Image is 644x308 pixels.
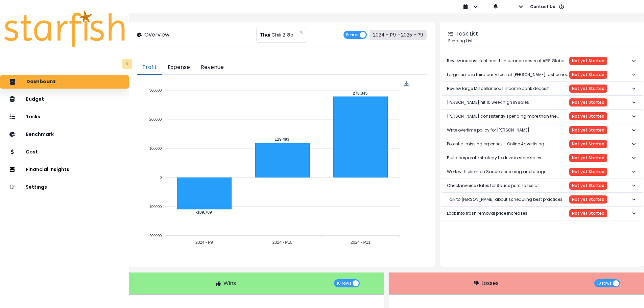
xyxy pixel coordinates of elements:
[447,163,546,180] p: Work with client on Sauce portioning and usage
[149,88,162,92] tspan: 300000
[195,61,229,75] button: Revenue
[447,205,527,222] p: Look into trash removal price increases
[442,165,643,179] button: Work with client on Sauce portioning and usageNot yet Started
[572,128,604,133] span: Not yet Started
[447,66,569,83] p: Large jump in third party fees at [PERSON_NAME] last period
[572,100,604,105] span: Not yet Started
[447,177,569,194] p: Check invoice dates for Sauce purchases at [GEOGRAPHIC_DATA]
[26,79,55,85] p: Dashboard
[26,96,44,102] p: Budget
[404,81,410,87] div: Menu
[442,54,643,68] button: Review inconsistent health insurance costs at ARS GlobalNot yet Started
[337,279,352,287] span: 10 rows
[572,156,604,160] span: Not yet Started
[447,191,563,208] p: Talk to [PERSON_NAME] about scheduling best practices
[442,193,643,206] button: Talk to [PERSON_NAME] about scheduling best practicesNot yet Started
[404,81,410,87] img: Download Profit
[572,58,604,63] span: Not yet Started
[346,31,359,39] span: Period
[447,149,541,166] p: Build corporate strategy to drive in store sales
[442,151,643,165] button: Build corporate strategy to drive in store salesNot yet Started
[260,28,293,42] span: Thai Chili 2 Go
[572,183,604,188] span: Not yet Started
[299,30,303,34] svg: close
[195,240,213,245] tspan: 2024 - P9
[442,96,643,109] button: [PERSON_NAME] hit 10 week high in salesNot yet Started
[448,38,636,44] p: Pending List
[223,279,236,287] p: Wins
[572,114,604,119] span: Not yet Started
[442,207,643,220] button: Look into trash removal price increasesNot yet Started
[447,94,529,111] p: [PERSON_NAME] hit 10 week high in sales
[144,31,169,39] p: Overview
[597,279,612,287] span: 10 rows
[299,29,303,35] button: Clear
[148,205,162,209] tspan: -100000
[447,136,544,152] p: Potential missing expenses - Online Advertising
[272,240,292,245] tspan: 2024 - P10
[572,169,604,174] span: Not yet Started
[447,122,529,139] p: Write overtime policy for [PERSON_NAME]
[442,137,643,151] button: Potential missing expenses - Online AdvertisingNot yet Started
[442,110,643,123] button: [PERSON_NAME] consistently spending more than the average location on paper and packagingNot yet ...
[447,108,569,125] p: [PERSON_NAME] consistently spending more than the average location on paper and packaging
[148,234,162,238] tspan: -200000
[572,197,604,202] span: Not yet Started
[160,175,162,180] tspan: 0
[442,68,643,81] button: Large jump in third party fees at [PERSON_NAME] last periodNot yet Started
[26,149,38,155] p: Cost
[442,82,643,95] button: Review large Miscellaneous income bank depositNot yet Started
[149,117,162,121] tspan: 200000
[351,240,371,245] tspan: 2024 - P11
[26,114,40,120] p: Tasks
[162,61,195,75] button: Expense
[149,146,162,150] tspan: 100000
[447,80,549,97] p: Review large Miscellaneous income bank deposit
[26,132,54,137] p: Benchmark
[442,123,643,137] button: Write overtime policy for [PERSON_NAME]Not yet Started
[572,72,604,77] span: Not yet Started
[481,279,499,287] p: Losses
[572,211,604,216] span: Not yet Started
[572,86,604,91] span: Not yet Started
[456,30,478,38] p: Task List
[447,52,566,69] p: Review inconsistent health insurance costs at ARS Global
[137,61,162,75] button: Profit
[442,179,643,192] button: Check invoice dates for Sauce purchases at [GEOGRAPHIC_DATA]Not yet Started
[369,30,427,40] button: 2024 - P9 ~ 2025 - P9
[572,142,604,146] span: Not yet Started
